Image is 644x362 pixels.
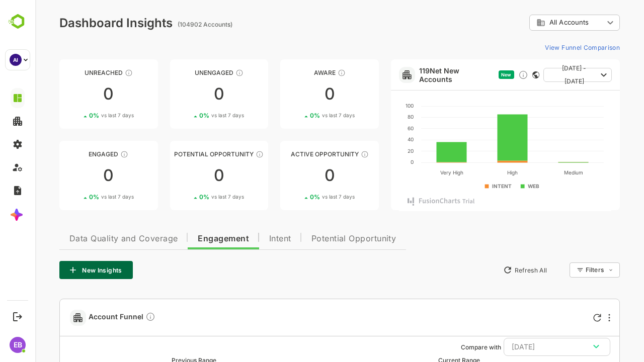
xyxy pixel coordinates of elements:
[372,136,378,142] text: 40
[275,193,319,201] div: 0 %
[10,337,26,353] div: EB
[245,86,344,102] div: 0
[11,310,24,323] button: Logout
[90,69,98,77] div: These accounts have not been engaged with for a defined time period
[135,86,233,102] div: 0
[135,69,233,76] div: Unengaged
[384,66,459,83] a: 119Net New Accounts
[370,103,378,109] text: 100
[372,125,378,131] text: 60
[135,59,233,129] a: UnengagedThese accounts have not shown enough engagement and need nurturing00%vs last 7 days
[24,141,123,210] a: EngagedThese accounts are warm, further nurturing would qualify them to MQAs00%vs last 7 days
[514,19,553,26] span: All Accounts
[501,18,569,27] div: All Accounts
[558,314,566,322] div: Refresh
[66,193,99,201] span: vs last 7 days
[276,235,361,243] span: Potential Opportunity
[53,312,120,323] span: Account Funnel
[245,59,344,129] a: AwareThese accounts have just entered the buying cycle and need further nurturing00%vs last 7 days
[245,69,344,76] div: Aware
[66,112,99,119] span: vs last 7 days
[24,16,137,30] div: Dashboard Insights
[326,150,334,158] div: These accounts have open opportunities which might be at any of the Sales Stages
[497,71,504,78] div: This card does not support filter and segments
[135,141,233,210] a: Potential OpportunityThese accounts are MQAs and can be passed on to Inside Sales00%vs last 7 days
[463,262,516,278] button: Refresh All
[372,114,378,120] text: 80
[483,70,493,80] div: Discover new ICP-fit accounts showing engagement — via intent surges, anonymous website visits, L...
[472,169,482,176] text: High
[200,69,208,77] div: These accounts have not shown enough engagement and need nurturing
[135,167,233,184] div: 0
[54,112,99,119] div: 0 %
[549,261,585,279] div: Filters
[34,235,142,243] span: Data Quality and Coverage
[302,69,310,77] div: These accounts have just entered the buying cycle and need further nurturing
[24,167,123,184] div: 0
[468,338,575,356] button: [DATE]
[287,112,319,119] span: vs last 7 days
[426,343,466,351] ag: Compare with
[164,112,209,119] div: 0 %
[176,193,209,201] span: vs last 7 days
[476,340,567,353] div: [DATE]
[163,235,214,243] span: Engagement
[110,312,120,323] div: Compare Funnel to any previous dates, and click on any plot in the current funnel to view the det...
[24,69,123,76] div: Unreached
[142,21,200,28] ag: (104902 Accounts)
[234,235,256,243] span: Intent
[550,266,569,274] div: Filters
[164,193,209,201] div: 0 %
[54,193,99,201] div: 0 %
[24,59,123,129] a: UnreachedThese accounts have not been engaged with for a defined time period00%vs last 7 days
[5,12,31,31] img: BambooboxLogoMark.f1c84d78b4c51b1a7b5f700c9845e183.svg
[176,112,209,119] span: vs last 7 days
[24,86,123,102] div: 0
[10,54,22,66] div: AI
[405,169,428,176] text: Very High
[573,314,575,322] div: More
[275,112,319,119] div: 0 %
[24,150,123,158] div: Engaged
[220,150,228,158] div: These accounts are MQAs and can be passed on to Inside Sales
[85,150,93,158] div: These accounts are warm, further nurturing would qualify them to MQAs
[508,68,577,82] button: [DATE] - [DATE]
[24,261,98,279] button: New Insights
[245,167,344,184] div: 0
[494,13,585,33] div: All Accounts
[375,159,378,165] text: 0
[466,72,476,77] span: New
[529,169,548,175] text: Medium
[372,148,378,154] text: 20
[506,39,585,55] button: View Funnel Comparison
[135,150,233,158] div: Potential Opportunity
[516,62,561,88] span: [DATE] - [DATE]
[245,141,344,210] a: Active OpportunityThese accounts have open opportunities which might be at any of the Sales Stage...
[287,193,319,201] span: vs last 7 days
[245,150,344,158] div: Active Opportunity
